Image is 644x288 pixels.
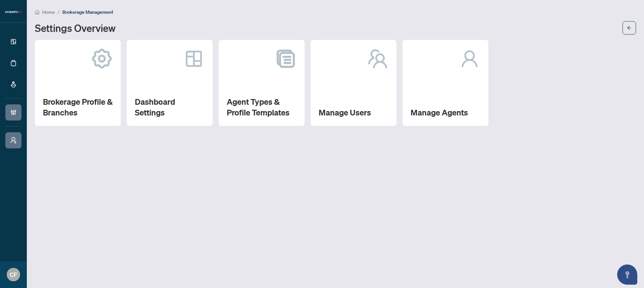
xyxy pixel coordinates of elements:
h2: Manage Agents [411,107,480,118]
h2: Agent Types & Profile Templates [227,96,297,118]
span: CF [10,270,17,279]
span: home [35,10,40,14]
h1: Settings Overview [35,22,116,33]
span: Home [42,9,55,15]
li: / [58,8,60,16]
img: logo [5,10,21,14]
span: Brokerage Management [62,9,113,15]
h2: Dashboard Settings [135,96,205,118]
span: user-switch [10,137,17,144]
h2: Manage Users [319,107,388,118]
h2: Brokerage Profile & Branches [43,96,113,118]
span: arrow-left [627,26,632,30]
button: Open asap [617,265,637,285]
